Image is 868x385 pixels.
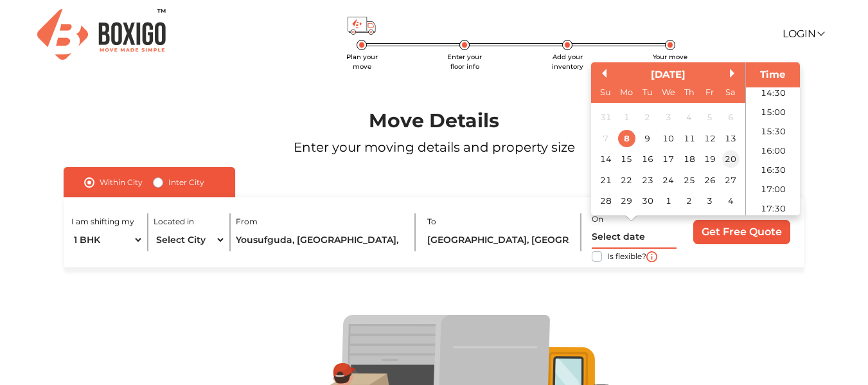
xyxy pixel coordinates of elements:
[746,141,801,161] li: 16:00
[749,67,797,82] div: Time
[591,67,745,82] div: [DATE]
[702,192,719,210] div: Choose Friday, October 3rd, 2025
[746,122,801,141] li: 15:30
[722,150,740,168] div: Choose Saturday, September 20th, 2025
[618,109,635,126] div: Not available Monday, September 1st, 2025
[597,150,614,168] div: Choose Sunday, September 14th, 2025
[646,251,657,262] img: i
[447,53,482,71] span: Enter your floor info
[680,84,698,101] div: Th
[618,130,635,147] div: Choose Monday, September 8th, 2025
[35,109,833,132] h1: Move Details
[722,172,740,189] div: Choose Saturday, September 27th, 2025
[746,180,801,199] li: 17:00
[746,199,801,219] li: 17:30
[660,172,677,189] div: Choose Wednesday, September 24th, 2025
[653,53,687,71] span: Your move summary
[660,84,677,101] div: We
[168,175,204,190] label: Inter City
[597,192,614,210] div: Choose Sunday, September 28th, 2025
[680,192,698,210] div: Choose Thursday, October 2nd, 2025
[639,130,656,147] div: Choose Tuesday, September 9th, 2025
[639,172,656,189] div: Choose Tuesday, September 23rd, 2025
[680,109,698,126] div: Not available Thursday, September 4th, 2025
[154,216,194,228] label: Located in
[607,249,646,262] label: Is flexible?
[783,28,824,40] a: Login
[680,130,698,147] div: Choose Thursday, September 11th, 2025
[660,109,677,126] div: Not available Wednesday, September 3rd, 2025
[702,150,719,168] div: Choose Friday, September 19th, 2025
[597,130,614,147] div: Not available Sunday, September 7th, 2025
[236,216,258,228] label: From
[746,103,801,122] li: 15:00
[639,192,656,210] div: Choose Tuesday, September 30th, 2025
[746,84,801,103] li: 14:30
[618,84,635,101] div: Mo
[660,130,677,147] div: Choose Wednesday, September 10th, 2025
[552,53,583,71] span: Add your inventory
[346,53,378,71] span: Plan your move
[597,84,614,101] div: Su
[598,69,607,78] button: Previous Month
[702,130,719,147] div: Choose Friday, September 12th, 2025
[639,109,656,126] div: Not available Tuesday, September 2nd, 2025
[722,130,740,147] div: Choose Saturday, September 13th, 2025
[592,226,677,249] input: Select date
[618,172,635,189] div: Choose Monday, September 22nd, 2025
[702,109,719,126] div: Not available Friday, September 5th, 2025
[100,175,143,190] label: Within City
[597,172,614,189] div: Choose Sunday, September 21st, 2025
[702,84,719,101] div: Fr
[71,216,134,228] label: I am shifting my
[722,192,740,210] div: Choose Saturday, October 4th, 2025
[693,220,790,244] input: Get Free Quote
[660,192,677,210] div: Choose Wednesday, October 1st, 2025
[680,172,698,189] div: Choose Thursday, September 25th, 2025
[236,229,405,251] input: Locality
[702,172,719,189] div: Choose Friday, September 26th, 2025
[730,69,739,78] button: Next Month
[639,84,656,101] div: Tu
[618,192,635,210] div: Choose Monday, September 29th, 2025
[597,109,614,126] div: Not available Sunday, August 31st, 2025
[35,138,833,157] p: Enter your moving details and property size
[722,84,740,101] div: Sa
[660,150,677,168] div: Choose Wednesday, September 17th, 2025
[618,150,635,168] div: Choose Monday, September 15th, 2025
[722,109,740,126] div: Not available Saturday, September 6th, 2025
[639,150,656,168] div: Choose Tuesday, September 16th, 2025
[596,107,741,211] div: month 2025-09
[680,150,698,168] div: Choose Thursday, September 18th, 2025
[427,229,572,251] input: Locality
[746,161,801,180] li: 16:30
[427,216,436,228] label: To
[37,9,166,60] img: Boxigo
